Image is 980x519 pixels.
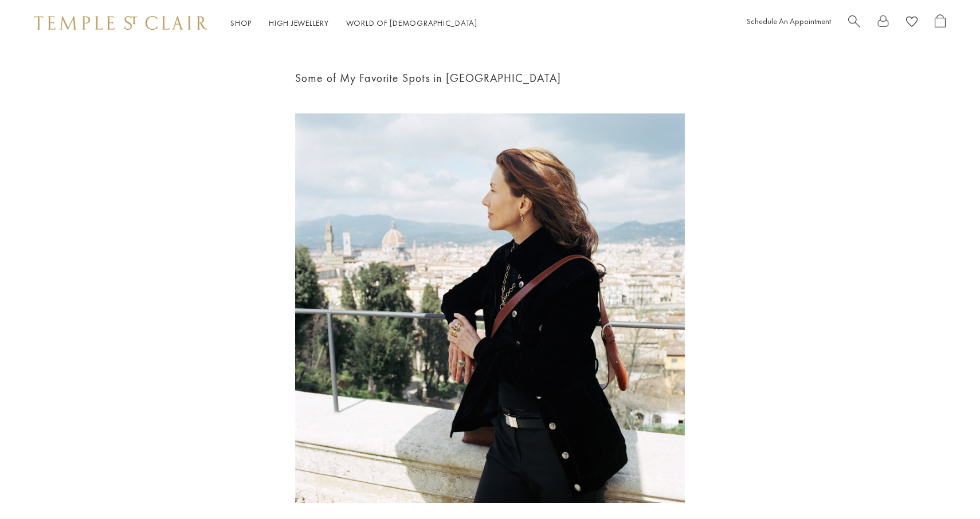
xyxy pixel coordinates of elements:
a: Schedule An Appointment [747,16,831,26]
iframe: Gorgias live chat messenger [923,465,969,508]
a: Open Shopping Bag [935,14,946,32]
a: High JewelleryHigh Jewellery [269,18,329,28]
a: World of [DEMOGRAPHIC_DATA]World of [DEMOGRAPHIC_DATA] [346,18,477,28]
nav: Main navigation [230,16,477,30]
a: Search [848,14,860,32]
h1: Some of My Favorite Spots in [GEOGRAPHIC_DATA] [295,69,685,88]
a: ShopShop [230,18,252,28]
img: Temple St. Clair [34,16,207,30]
a: View Wishlist [906,14,918,32]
